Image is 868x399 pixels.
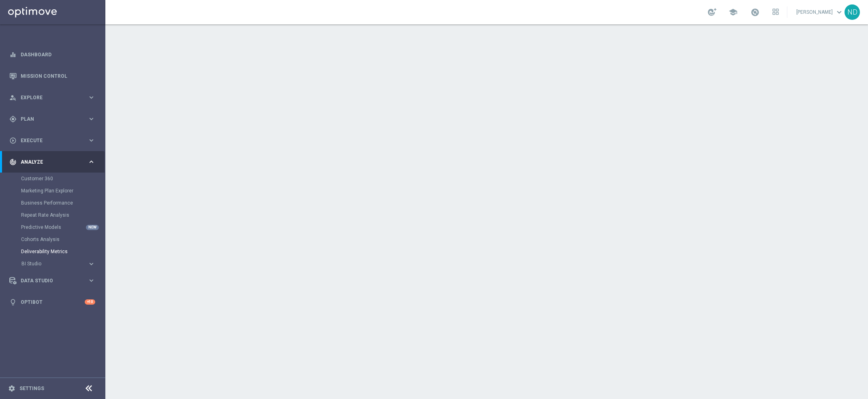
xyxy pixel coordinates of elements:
[9,158,17,166] i: track_changes
[9,73,96,79] button: Mission Control
[21,175,84,182] a: Customer 360
[21,212,84,218] a: Repeat Rate Analysis
[21,233,105,245] div: Cohorts Analysis
[88,277,95,284] i: keyboard_arrow_right
[21,258,105,270] div: BI Studio
[88,115,95,123] i: keyboard_arrow_right
[9,137,96,144] button: play_circle_outline Execute keyboard_arrow_right
[19,386,44,391] a: Settings
[9,299,17,306] i: lightbulb
[9,299,96,305] button: lightbulb Optibot +10
[21,261,79,266] span: BI Studio
[9,115,17,123] i: gps_fixed
[835,8,844,17] span: keyboard_arrow_down
[795,6,844,18] a: [PERSON_NAME]keyboard_arrow_down
[21,117,88,122] span: Plan
[9,51,17,58] i: equalizer
[21,278,88,283] span: Data Studio
[9,277,88,284] div: Data Studio
[88,260,95,268] i: keyboard_arrow_right
[21,248,84,255] a: Deliverability Metrics
[9,277,96,284] button: Data Studio keyboard_arrow_right
[21,95,88,100] span: Explore
[21,224,84,230] a: Predictive Models
[85,299,95,305] div: +10
[9,116,96,122] button: gps_fixed Plan keyboard_arrow_right
[21,261,88,266] div: BI Studio
[9,137,88,144] div: Execute
[88,137,95,144] i: keyboard_arrow_right
[9,137,17,144] i: play_circle_outline
[21,185,105,197] div: Marketing Plan Explorer
[9,65,95,87] div: Mission Control
[21,291,85,313] a: Optibot
[21,197,105,209] div: Business Performance
[21,245,105,258] div: Deliverability Metrics
[21,200,84,206] a: Business Performance
[9,94,96,101] button: person_search Explore keyboard_arrow_right
[21,44,95,65] a: Dashboard
[21,209,105,221] div: Repeat Rate Analysis
[9,44,95,65] div: Dashboard
[86,225,99,230] div: NEW
[21,138,88,143] span: Execute
[88,94,95,101] i: keyboard_arrow_right
[21,65,95,87] a: Mission Control
[9,158,88,166] div: Analyze
[21,160,88,164] span: Analyze
[9,94,88,101] div: Explore
[8,385,15,392] i: settings
[9,94,17,101] i: person_search
[9,291,95,313] div: Optibot
[21,221,105,233] div: Predictive Models
[21,188,84,194] a: Marketing Plan Explorer
[21,236,84,243] a: Cohorts Analysis
[21,260,96,267] button: BI Studio keyboard_arrow_right
[9,159,96,165] button: track_changes Analyze keyboard_arrow_right
[9,51,96,58] button: equalizer Dashboard
[9,115,88,123] div: Plan
[729,8,738,17] span: school
[21,173,105,185] div: Customer 360
[844,4,860,20] div: ND
[88,158,95,166] i: keyboard_arrow_right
